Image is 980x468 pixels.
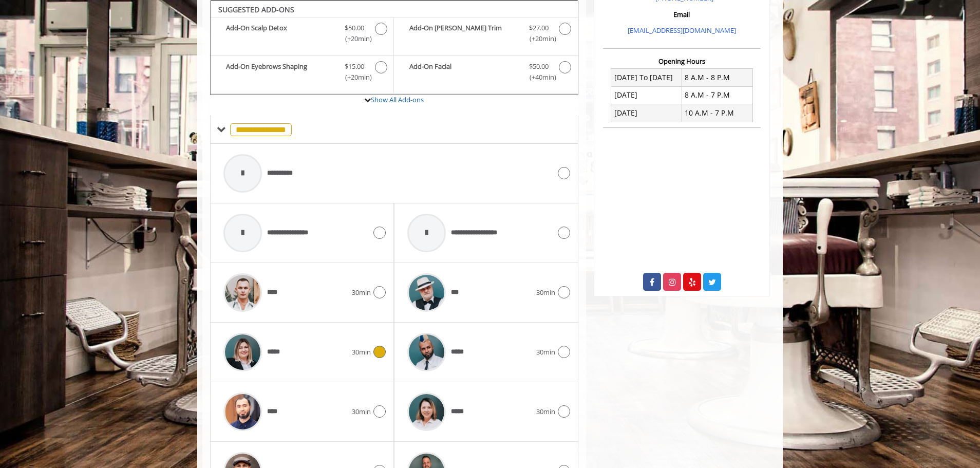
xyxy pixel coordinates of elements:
span: 30min [352,347,371,358]
label: Add-On Eyebrows Shaping [216,61,388,85]
span: (+20min ) [340,33,370,44]
label: Add-On Scalp Detox [216,23,388,47]
td: 10 A.M - 7 P.M [682,104,752,122]
h3: Email [606,11,758,18]
td: 8 A.M - 7 P.M [682,86,752,104]
b: Add-On [PERSON_NAME] Trim [409,23,518,44]
a: [EMAIL_ADDRESS][DOMAIN_NAME] [628,26,736,35]
label: Add-On Beard Trim [399,23,572,47]
b: Add-On Eyebrows Shaping [226,61,334,83]
td: [DATE] [611,86,682,104]
span: $15.00 [345,61,364,72]
td: 8 A.M - 8 P.M [682,69,752,86]
span: $50.00 [529,61,549,72]
span: $27.00 [529,23,549,33]
span: 30min [352,406,371,417]
label: Add-On Facial [399,61,572,85]
td: [DATE] To [DATE] [611,69,682,86]
span: 30min [352,287,371,298]
b: Add-On Facial [409,61,518,83]
span: (+20min ) [340,72,370,83]
a: Show All Add-ons [371,95,424,104]
h3: Opening Hours [603,58,761,65]
span: 30min [536,347,555,358]
b: SUGGESTED ADD-ONS [218,5,294,14]
span: $50.00 [345,23,364,33]
span: (+40min ) [523,72,554,83]
span: (+20min ) [523,33,554,44]
td: [DATE] [611,104,682,122]
b: Add-On Scalp Detox [226,23,334,44]
span: 30min [536,287,555,298]
span: 30min [536,406,555,417]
